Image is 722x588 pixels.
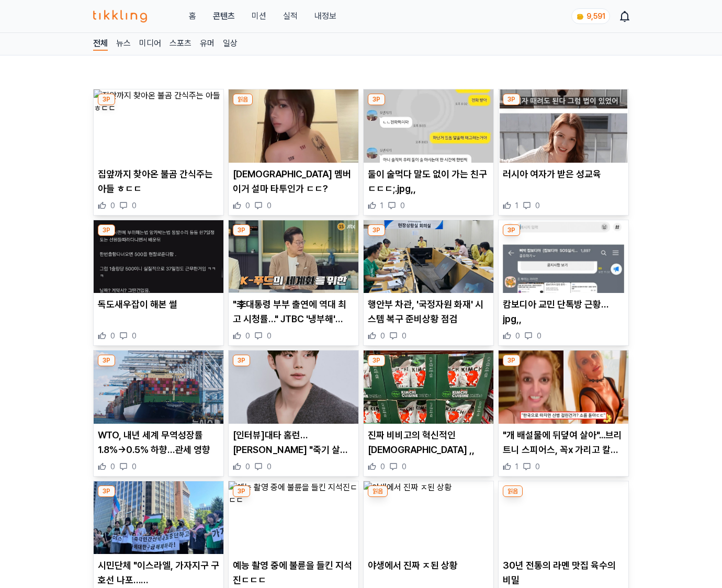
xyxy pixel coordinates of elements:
[402,461,407,472] span: 0
[93,89,224,216] div: 3P 집앞까지 찾아온 불곰 간식주는 아들 ㅎㄷㄷ 집앞까지 찾아온 불곰 간식주는 아들 ㅎㄷㄷ 0 0
[503,297,624,326] p: 캄보디아 교민 단톡방 근황…jpg,,
[314,10,336,22] a: 내정보
[586,12,605,20] span: 9,591
[368,297,489,326] p: 행안부 차관, '국정자원 화재' 시스템 복구 준비상황 점검
[229,220,358,293] img: "李대통령 부부 출연에 역대 최고 시청률…" JTBC '냉부해' 8.9%
[503,428,624,457] p: "개 배설물에 뒤덮여 살아"...브리트니 스피어스, 꼭x 가리고 칼춤까지 추는 충격적인 최근 근황
[98,94,115,105] div: 3P
[132,331,137,341] span: 0
[233,224,250,236] div: 3P
[499,481,628,555] img: 30년 전통의 라멘 맛집 육수의 비밀
[93,350,224,477] div: 3P WTO, 내년 세계 무역성장률 1.8%→0.5% 하향…관세 영향 WTO, 내년 세계 무역성장률 1.8%→0.5% 하향…관세 영향 0 0
[245,331,250,341] span: 0
[515,461,518,472] span: 1
[233,558,354,587] p: 예능 촬영 중에 불륜을 들킨 지석진ㄷㄷㄷ
[200,37,215,51] a: 유머
[132,461,137,472] span: 0
[571,8,608,24] a: coin 9,591
[267,200,272,211] span: 0
[233,428,354,457] p: [인터뷰]대타 홈런…[PERSON_NAME] "죽기 살기로 했죠"
[364,220,493,293] img: 행안부 차관, '국정자원 화재' 시스템 복구 준비상황 점검
[503,355,520,366] div: 3P
[252,10,266,22] button: 미션
[245,461,250,472] span: 0
[499,220,628,293] img: 캄보디아 교민 단톡방 근황…jpg,,
[535,461,540,472] span: 0
[110,200,115,211] span: 0
[110,331,115,341] span: 0
[267,461,272,472] span: 0
[233,297,354,326] p: "李대통령 부부 출연에 역대 최고 시청률…" JTBC '냉부해' 8.9%
[94,220,223,293] img: 독도새우잡이 해본 썰
[228,350,359,477] div: 3P [인터뷰]대타 홈런…이채민 "죽기 살기로 했죠" [인터뷰]대타 홈런…[PERSON_NAME] "죽기 살기로 했죠" 0 0
[503,167,624,182] p: 러시아 여자가 받은 성교육
[364,350,493,424] img: 진짜 비비고의 혁신적인 신상 ,,
[228,89,359,216] div: 읽음 에스파 멤버 이거 설마 타투인가 ㄷㄷ? [DEMOGRAPHIC_DATA] 멤버 이거 설마 타투인가 ㄷㄷ? 0 0
[98,558,219,587] p: 시민단체 "이스라엘, 가자지구 구호선 나포…[DEMOGRAPHIC_DATA] 1명 포함"
[368,167,489,196] p: 둘이 술먹다 말도 없이 가는 친구 ㄷㄷㄷ;.jpg,,
[98,355,115,366] div: 3P
[229,89,358,163] img: 에스파 멤버 이거 설마 타투인가 ㄷㄷ?
[213,10,235,22] a: 콘텐츠
[98,224,115,236] div: 3P
[380,200,383,211] span: 1
[515,331,520,341] span: 0
[94,350,223,424] img: WTO, 내년 세계 무역성장률 1.8%→0.5% 하향…관세 영향
[380,331,385,341] span: 0
[363,350,494,477] div: 3P 진짜 비비고의 혁신적인 신상 ,, 진짜 비비고의 혁신적인 [DEMOGRAPHIC_DATA] ,, 0 0
[499,350,628,424] img: "개 배설물에 뒤덮여 살아"...브리트니 스피어스, 꼭x 가리고 칼춤까지 추는 충격적인 최근 근황
[503,224,520,236] div: 3P
[233,167,354,196] p: [DEMOGRAPHIC_DATA] 멤버 이거 설마 타투인가 ㄷㄷ?
[94,89,223,163] img: 집앞까지 찾아온 불곰 간식주는 아들 ㅎㄷㄷ
[368,355,385,366] div: 3P
[229,481,358,555] img: 예능 촬영 중에 불륜을 들킨 지석진ㄷㄷㄷ
[132,200,137,211] span: 0
[228,220,359,346] div: 3P "李대통령 부부 출연에 역대 최고 시청률…" JTBC '냉부해' 8.9% "李대통령 부부 출연에 역대 최고 시청률…" JTBC '냉부해' 8.9% 0 0
[93,37,108,51] a: 전체
[98,167,219,196] p: 집앞까지 찾아온 불곰 간식주는 아들 ㅎㄷㄷ
[245,200,250,211] span: 0
[93,10,147,22] img: 티끌링
[498,220,629,346] div: 3P 캄보디아 교민 단톡방 근황…jpg,, 캄보디아 교민 단톡방 근황…jpg,, 0 0
[233,355,250,366] div: 3P
[189,10,196,22] a: 홈
[515,200,518,211] span: 1
[380,461,385,472] span: 0
[116,37,131,51] a: 뉴스
[368,485,388,497] div: 읽음
[283,10,298,22] a: 실적
[498,89,629,216] div: 3P 러시아 여자가 받은 성교육 러시아 여자가 받은 성교육 1 0
[98,428,219,457] p: WTO, 내년 세계 무역성장률 1.8%→0.5% 하향…관세 영향
[368,224,385,236] div: 3P
[363,89,494,216] div: 3P 둘이 술먹다 말도 없이 가는 친구 ㄷㄷㄷ;.jpg,, 둘이 술먹다 말도 없이 가는 친구 ㄷㄷㄷ;.jpg,, 1 0
[368,428,489,457] p: 진짜 비비고의 혁신적인 [DEMOGRAPHIC_DATA] ,,
[364,89,493,163] img: 둘이 술먹다 말도 없이 가는 친구 ㄷㄷㄷ;.jpg,,
[368,94,385,105] div: 3P
[402,331,407,341] span: 0
[98,485,115,497] div: 3P
[229,350,358,424] img: [인터뷰]대타 홈런…이채민 "죽기 살기로 했죠"
[503,558,624,587] p: 30년 전통의 라멘 맛집 육수의 비밀
[139,37,161,51] a: 미디어
[368,558,489,573] p: 야생에서 진짜 ㅈ된 상황
[223,37,238,51] a: 일상
[233,94,253,105] div: 읽음
[537,331,541,341] span: 0
[94,481,223,555] img: 시민단체 "이스라엘, 가자지구 구호선 나포…한국인 1명 포함"
[267,331,272,341] span: 0
[363,220,494,346] div: 3P 행안부 차관, '국정자원 화재' 시스템 복구 준비상황 점검 행안부 차관, '국정자원 화재' 시스템 복구 준비상황 점검 0 0
[170,37,191,51] a: 스포츠
[110,461,115,472] span: 0
[364,481,493,555] img: 야생에서 진짜 ㅈ된 상황
[576,13,584,21] img: coin
[98,297,219,312] p: 독도새우잡이 해본 썰
[400,200,405,211] span: 0
[498,350,629,477] div: 3P "개 배설물에 뒤덮여 살아"...브리트니 스피어스, 꼭x 가리고 칼춤까지 추는 충격적인 최근 근황 "개 배설물에 뒤덮여 살아"...브리트니 스피어스, 꼭x 가리고 칼춤까...
[93,220,224,346] div: 3P 독도새우잡이 해본 썰 독도새우잡이 해본 썰 0 0
[503,485,523,497] div: 읽음
[499,89,628,163] img: 러시아 여자가 받은 성교육
[535,200,540,211] span: 0
[233,485,250,497] div: 3P
[503,94,520,105] div: 3P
